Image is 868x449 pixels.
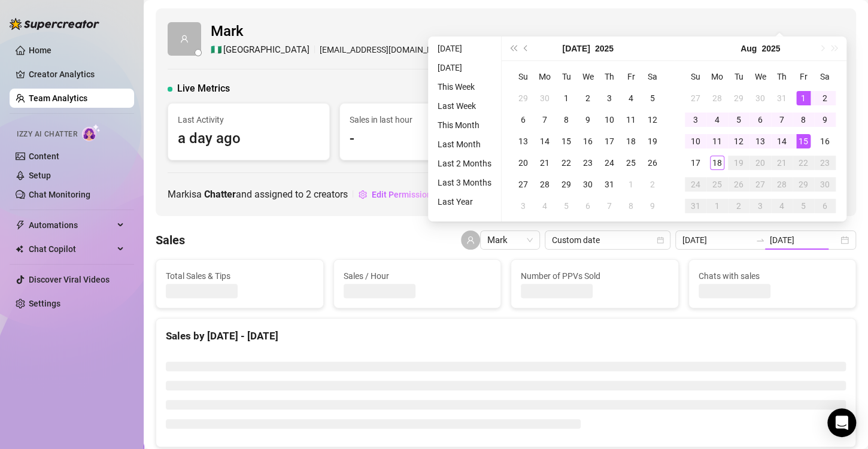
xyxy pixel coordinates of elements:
[682,233,751,247] input: Start date
[211,20,453,43] span: Mark
[350,113,491,126] span: Sales in last hour
[466,236,475,244] span: user
[29,239,114,259] span: Chat Copilot
[657,236,664,244] span: calendar
[29,171,51,180] a: Setup
[223,43,309,57] span: [GEOGRAPHIC_DATA]
[29,45,51,55] a: Home
[827,408,856,437] div: Open Intercom Messenger
[358,185,436,204] button: Edit Permissions
[177,81,230,96] span: Live Metrics
[178,128,320,150] span: a day ago
[166,269,314,283] span: Total Sales & Tips
[29,65,125,84] a: Creator Analytics
[204,189,236,200] b: Chatter
[350,128,491,150] span: -
[156,232,185,248] h4: Sales
[552,231,663,249] span: Custom date
[82,124,101,141] img: AI Chatter
[211,43,222,57] span: 🇳🇬
[755,235,765,245] span: swap-right
[29,190,90,199] a: Chat Monitoring
[180,35,189,43] span: user
[16,220,25,230] span: thunderbolt
[693,113,834,126] span: Active chats in last hour
[29,93,87,103] a: Team Analytics
[487,231,533,249] span: Mark
[770,233,838,247] input: End date
[827,186,843,203] img: Leahsplayhaus
[29,299,60,308] a: Settings
[521,128,663,150] span: 0
[178,113,320,126] span: Last Activity
[17,129,77,140] span: Izzy AI Chatter
[359,190,367,199] span: setting
[344,269,491,283] span: Sales / Hour
[166,328,846,344] div: Sales by [DATE] - [DATE]
[29,275,110,284] a: Discover Viral Videos
[755,235,765,245] span: to
[306,189,311,200] span: 2
[168,187,348,202] span: Mark is a and assigned to creators
[211,43,453,57] div: [EMAIL_ADDRESS][DOMAIN_NAME]
[16,245,23,253] img: Chat Copilot
[809,186,825,203] img: LeahsPlayHaus
[10,18,99,30] img: logo-BBDzfeDw.svg
[521,113,663,126] span: Messages in last hour
[29,151,59,161] a: Content
[29,216,114,235] span: Automations
[693,128,834,150] span: 0
[699,269,846,283] span: Chats with sales
[372,190,436,199] span: Edit Permissions
[521,269,669,283] span: Number of PPVs Sold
